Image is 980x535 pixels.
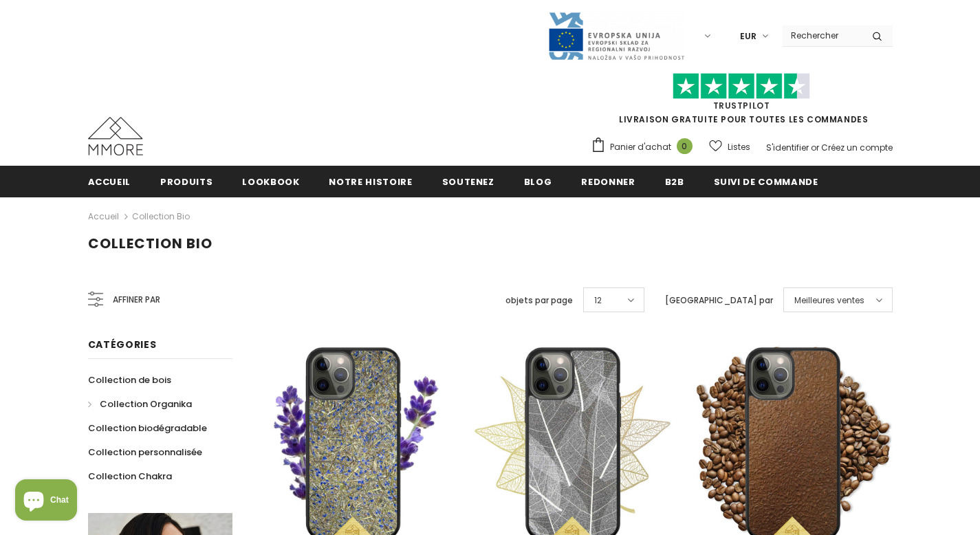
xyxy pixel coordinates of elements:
[581,166,635,197] a: Redonner
[100,397,192,411] span: Collection Organika
[329,175,412,188] span: Notre histoire
[88,446,202,459] span: Collection personnalisée
[88,464,172,488] a: Collection Chakra
[88,440,202,464] a: Collection personnalisée
[113,292,160,307] span: Affiner par
[547,30,685,41] a: Javni Razpis
[821,142,893,153] a: Créez un compte
[524,175,552,188] span: Blog
[88,470,172,483] span: Collection Chakra
[160,166,213,197] a: Produits
[88,166,131,197] a: Accueil
[728,140,750,154] span: Listes
[714,175,818,188] span: Suivi de commande
[88,208,119,225] a: Accueil
[794,294,864,307] span: Meilleures ventes
[713,100,770,111] a: TrustPilot
[88,392,192,416] a: Collection Organika
[88,175,131,188] span: Accueil
[88,373,171,386] span: Collection de bois
[88,234,213,253] span: Collection Bio
[524,166,552,197] a: Blog
[581,175,635,188] span: Redonner
[665,166,684,197] a: B2B
[714,166,818,197] a: Suivi de commande
[665,294,773,307] label: [GEOGRAPHIC_DATA] par
[442,166,494,197] a: soutenez
[665,175,684,188] span: B2B
[88,338,157,351] span: Catégories
[88,416,207,440] a: Collection biodégradable
[594,294,602,307] span: 12
[160,175,213,188] span: Produits
[811,142,819,153] span: or
[242,175,299,188] span: Lookbook
[783,25,862,45] input: Search Site
[610,140,671,154] span: Panier d'achat
[88,368,171,392] a: Collection de bois
[88,117,143,155] img: Cas MMORE
[591,79,893,125] span: LIVRAISON GRATUITE POUR TOUTES LES COMMANDES
[766,142,809,153] a: S'identifier
[505,294,573,307] label: objets par page
[242,166,299,197] a: Lookbook
[709,135,750,159] a: Listes
[677,138,693,154] span: 0
[442,175,494,188] span: soutenez
[740,30,756,43] span: EUR
[11,479,81,524] inbox-online-store-chat: Shopify online store chat
[329,166,412,197] a: Notre histoire
[88,422,207,435] span: Collection biodégradable
[673,73,810,100] img: Faites confiance aux étoiles pilotes
[132,210,190,222] a: Collection Bio
[547,11,685,61] img: Javni Razpis
[591,137,699,157] a: Panier d'achat 0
